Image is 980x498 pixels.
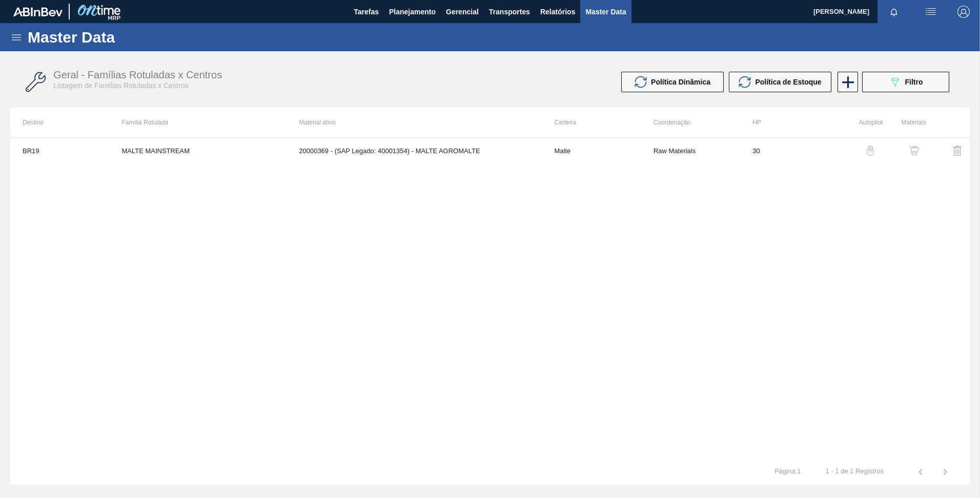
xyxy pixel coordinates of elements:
[13,7,63,16] img: TNhmsLtSVTkK8tSr43FrP2fwEKptu5GPRR3wAAAABJRU5ErkJggg==
[902,138,926,163] button: shopping-cart-icon
[28,31,210,43] h1: Master Data
[836,72,857,92] div: Nova Família Rotulada x Centro
[446,6,479,18] span: Gerencial
[957,6,970,18] img: Logout
[389,6,436,18] span: Planejamento
[287,108,542,137] th: Material ativo
[641,138,740,163] td: Raw Materials
[840,108,883,137] th: Autopilot
[945,138,970,163] button: delete-icon
[865,146,875,156] img: auto-pilot-icon
[740,138,839,163] td: 30
[888,138,926,163] div: Ver Materiais
[931,138,970,163] div: Excluir Família Rotulada X Centro
[762,459,813,475] td: Página : 1
[287,138,542,163] td: 20000369 - (SAP Legado: 40001354) - MALTE AGROMALTE
[641,108,740,137] th: Coordenação
[109,138,287,163] td: MALTE MAINSTREAM
[877,5,910,19] button: Notificações
[813,459,896,475] td: 1 - 1 de 1 Registros
[53,81,189,90] span: Listagem de Famílias Rotuladas x Centros
[585,6,626,18] span: Master Data
[53,69,222,80] span: Geral - Famílias Rotuladas x Centros
[540,6,575,18] span: Relatórios
[10,138,109,163] td: BR19
[857,72,954,92] div: Filtrar Família Rotulada x Centro
[109,108,287,137] th: Família Rotulada
[740,108,839,137] th: HP
[542,138,641,163] td: Malte
[951,144,964,157] img: delete-icon
[845,138,883,163] div: Configuração Auto Pilot
[651,78,710,86] span: Política Dinâmica
[755,78,821,86] span: Política de Estoque
[909,146,919,156] img: shopping-cart-icon
[621,72,729,92] div: Atualizar Política Dinâmica
[542,108,641,137] th: Carteira
[883,108,926,137] th: Materiais
[10,108,109,137] th: Destino
[858,138,883,163] button: auto-pilot-icon
[621,72,724,92] button: Política Dinâmica
[729,72,836,92] div: Atualizar Política de Estoque em Massa
[905,78,923,86] span: Filtro
[862,72,949,92] button: Filtro
[729,72,831,92] button: Política de Estoque
[925,6,937,18] img: userActions
[354,6,379,18] span: Tarefas
[489,6,530,18] span: Transportes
